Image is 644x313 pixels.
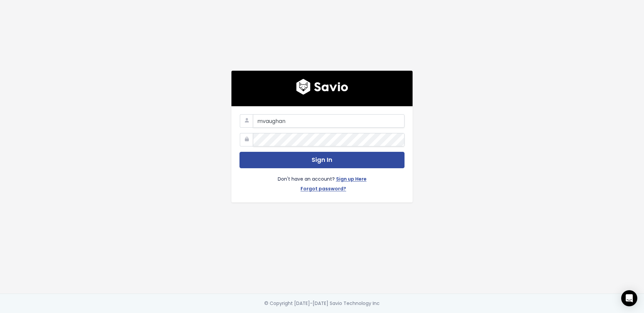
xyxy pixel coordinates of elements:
div: © Copyright [DATE]-[DATE] Savio Technology Inc [264,299,380,308]
input: Your Work Email Address [253,114,405,128]
a: Sign up Here [336,175,367,185]
div: Don't have an account? [239,168,405,194]
a: Forgot password? [301,185,346,194]
img: logo600x187.a314fd40982d.png [296,79,348,95]
div: Open Intercom Messenger [621,290,637,306]
button: Sign In [239,152,405,168]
